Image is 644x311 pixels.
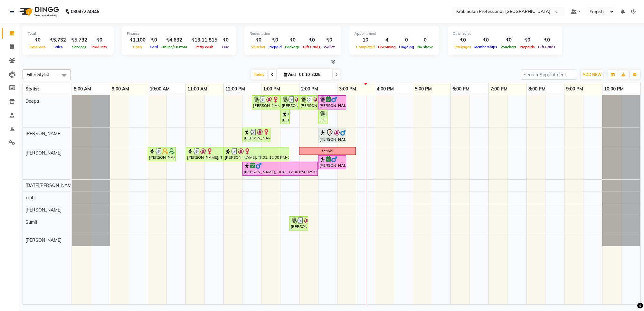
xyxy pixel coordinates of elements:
[224,84,247,94] a: 12:00 PM
[220,36,231,44] div: ₹0
[25,131,62,137] span: [PERSON_NAME]
[355,36,376,44] div: 10
[25,183,75,188] span: [DATE][PERSON_NAME]
[536,36,557,44] div: ₹0
[252,96,279,108] div: [PERSON_NAME], TK01, 12:45 PM-01:30 PM, Manicure & Pedicure - [PERSON_NAME] Pedicure
[355,45,376,49] span: Completed
[148,148,175,160] div: [PERSON_NAME], TK03, 10:00 AM-10:45 AM, Master Haircuts - [DEMOGRAPHIC_DATA] Master Stylish
[527,84,547,94] a: 8:00 PM
[582,72,601,77] span: ADD NEW
[300,96,317,108] div: [PERSON_NAME], TK01, 02:00 PM-02:30 PM, Waxing - Underarms RICA
[416,45,434,49] span: No show
[160,36,189,44] div: ₹4,632
[28,36,47,44] div: ₹0
[322,36,336,44] div: ₹0
[564,84,585,94] a: 9:00 PM
[25,207,62,213] span: [PERSON_NAME]
[16,3,61,21] img: logo
[337,84,358,94] a: 3:00 PM
[186,148,223,160] div: [PERSON_NAME], TK01, 11:00 AM-12:00 PM, Hair Colour & Chemical Services - [DEMOGRAPHIC_DATA] Touc...
[25,98,39,104] span: Deepa
[319,111,327,123] div: [PERSON_NAME], TK01, 02:30 PM-02:45 PM, Threading - [DEMOGRAPHIC_DATA] Upperlips
[148,45,160,49] span: Card
[413,84,433,94] a: 5:00 PM
[581,70,603,79] button: ADD NEW
[186,84,209,94] a: 11:00 AM
[194,45,215,49] span: Petty cash
[376,45,397,49] span: Upcoming
[131,45,144,49] span: Cash
[148,84,171,94] a: 10:00 AM
[301,36,322,44] div: ₹0
[283,36,301,44] div: ₹0
[473,36,499,44] div: ₹0
[536,45,557,49] span: Gift Cards
[267,45,283,49] span: Prepaid
[189,36,220,44] div: ₹13,11,815
[110,84,131,94] a: 9:00 AM
[90,45,109,49] span: Products
[319,96,346,108] div: [PERSON_NAME], TK02, 02:30 PM-03:15 PM, Manicure & Pedicure - [PERSON_NAME] Pedicure
[243,163,317,175] div: [PERSON_NAME], TK02, 12:30 PM-02:30 PM, Global Hair Colour Inoa - [DEMOGRAPHIC_DATA] Up to should...
[28,45,47,49] span: Expenses
[319,156,346,168] div: [PERSON_NAME], TK02, 02:30 PM-03:15 PM, Master Haircuts - [DEMOGRAPHIC_DATA] Master Stylish
[375,84,395,94] a: 4:00 PM
[283,45,301,49] span: Package
[416,36,434,44] div: 0
[451,84,471,94] a: 6:00 PM
[376,36,397,44] div: 4
[27,72,49,77] span: Filter Stylist
[453,45,473,49] span: Packages
[250,31,336,36] div: Redemption
[250,45,267,49] span: Voucher
[71,3,99,21] b: 08047224946
[28,31,109,36] div: Total
[71,45,88,49] span: Services
[499,45,518,49] span: Vouchers
[90,36,109,44] div: ₹0
[25,150,62,156] span: [PERSON_NAME]
[243,129,270,141] div: [PERSON_NAME], TK05, 12:30 PM-01:15 PM, Master Haircuts - [DEMOGRAPHIC_DATA] Regular Blow Dry
[397,45,416,49] span: Ongoing
[250,36,267,44] div: ₹0
[521,70,577,80] input: Search Appointment
[322,148,333,154] div: school
[499,36,518,44] div: ₹0
[148,36,160,44] div: ₹0
[25,195,34,201] span: krub
[25,219,37,225] span: Sumit
[127,36,148,44] div: ₹1,100
[281,111,289,123] div: [PERSON_NAME], TK01, 01:30 PM-01:45 PM, Threading - [DEMOGRAPHIC_DATA] Eyebrows
[602,84,625,94] a: 10:00 PM
[127,31,231,36] div: Finance
[160,45,189,49] span: Online/Custom
[72,84,93,94] a: 8:00 AM
[282,72,297,77] span: Wed
[489,84,509,94] a: 7:00 PM
[397,36,416,44] div: 0
[224,148,289,160] div: [PERSON_NAME], TK01, 12:00 PM-01:45 PM, Hair Colour & Chemical Services - [DEMOGRAPHIC_DATA] Touc...
[518,45,536,49] span: Prepaids
[52,45,64,49] span: Sales
[322,45,336,49] span: Wallet
[355,31,434,36] div: Appointment
[518,36,536,44] div: ₹0
[319,129,346,142] div: [PERSON_NAME], TK04, 02:30 PM-03:15 PM, Master Haircuts - [DEMOGRAPHIC_DATA] Master Stylish
[301,45,322,49] span: Gift Cards
[281,96,298,108] div: [PERSON_NAME], TK01, 01:30 PM-02:00 PM, Waxing- Full Arms RICA
[47,36,69,44] div: ₹5,732
[25,86,39,92] span: Stylist
[473,45,499,49] span: Memberships
[453,31,557,36] div: Other sales
[453,36,473,44] div: ₹0
[25,237,62,243] span: [PERSON_NAME]
[69,36,90,44] div: ₹5,732
[261,84,282,94] a: 1:00 PM
[297,70,329,80] input: 2025-10-01
[251,70,267,80] span: Today
[221,45,231,49] span: Due
[267,36,283,44] div: ₹0
[290,217,308,230] div: [PERSON_NAME], TK01, 01:45 PM-02:15 PM, Experts Haircuts - [DEMOGRAPHIC_DATA] Shaving
[299,84,320,94] a: 2:00 PM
